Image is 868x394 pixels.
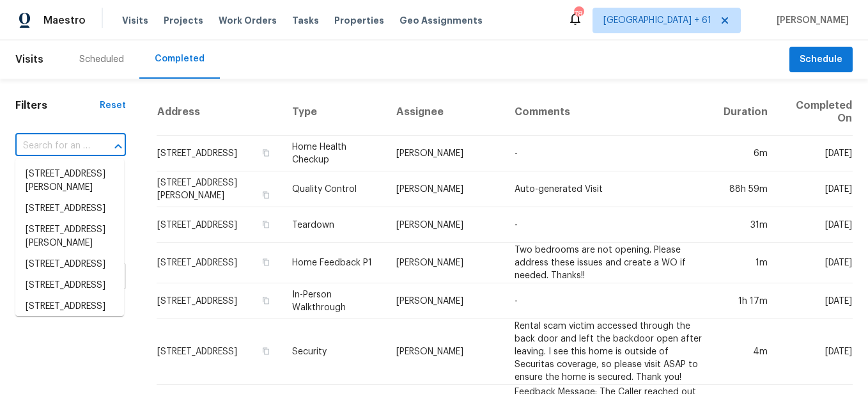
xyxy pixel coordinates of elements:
[15,198,124,219] li: [STREET_ADDRESS]
[574,8,583,20] div: 784
[713,171,778,207] td: 88h 59m
[713,243,778,283] td: 1m
[713,319,778,385] td: 4m
[386,207,504,243] td: [PERSON_NAME]
[504,243,713,283] td: Two bedrooms are not opening. Please address these issues and create a WO if needed. Thanks!!
[386,171,504,207] td: [PERSON_NAME]
[157,89,282,136] th: Address
[157,171,282,207] td: [STREET_ADDRESS][PERSON_NAME]
[292,16,319,25] span: Tasks
[15,164,124,198] li: [STREET_ADDRESS][PERSON_NAME]
[386,283,504,319] td: [PERSON_NAME]
[157,207,282,243] td: [STREET_ADDRESS]
[260,147,272,159] button: Copy Address
[282,136,386,171] td: Home Health Checkup
[504,89,713,136] th: Comments
[713,136,778,171] td: 6m
[778,207,853,243] td: [DATE]
[282,207,386,243] td: Teardown
[157,283,282,319] td: [STREET_ADDRESS]
[282,171,386,207] td: Quality Control
[15,136,90,156] input: Search for an address...
[504,319,713,385] td: Rental scam victim accessed through the back door and left the backdoor open after leaving. I see...
[800,52,842,68] span: Schedule
[713,207,778,243] td: 31m
[122,14,148,27] span: Visits
[778,319,853,385] td: [DATE]
[386,243,504,283] td: [PERSON_NAME]
[504,171,713,207] td: Auto-generated Visit
[79,53,124,66] div: Scheduled
[282,89,386,136] th: Type
[789,47,853,73] button: Schedule
[282,319,386,385] td: Security
[157,243,282,283] td: [STREET_ADDRESS]
[282,283,386,319] td: In-Person Walkthrough
[386,89,504,136] th: Assignee
[15,45,43,74] span: Visits
[15,219,124,254] li: [STREET_ADDRESS][PERSON_NAME]
[15,296,124,317] li: [STREET_ADDRESS]
[713,283,778,319] td: 1h 17m
[504,136,713,171] td: -
[157,319,282,385] td: [STREET_ADDRESS]
[109,138,127,155] button: Close
[260,219,272,230] button: Copy Address
[713,89,778,136] th: Duration
[778,243,853,283] td: [DATE]
[399,14,483,27] span: Geo Assignments
[15,99,100,112] h1: Filters
[603,14,711,27] span: [GEOGRAPHIC_DATA] + 61
[778,171,853,207] td: [DATE]
[778,136,853,171] td: [DATE]
[15,254,124,275] li: [STREET_ADDRESS]
[15,275,124,296] li: [STREET_ADDRESS]
[260,256,272,268] button: Copy Address
[260,189,272,201] button: Copy Address
[43,14,86,27] span: Maestro
[386,136,504,171] td: [PERSON_NAME]
[219,14,277,27] span: Work Orders
[155,52,205,65] div: Completed
[504,283,713,319] td: -
[778,283,853,319] td: [DATE]
[504,207,713,243] td: -
[771,14,849,27] span: [PERSON_NAME]
[260,345,272,357] button: Copy Address
[386,319,504,385] td: [PERSON_NAME]
[282,243,386,283] td: Home Feedback P1
[164,14,203,27] span: Projects
[260,295,272,306] button: Copy Address
[100,99,126,112] div: Reset
[778,89,853,136] th: Completed On
[157,136,282,171] td: [STREET_ADDRESS]
[334,14,384,27] span: Properties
